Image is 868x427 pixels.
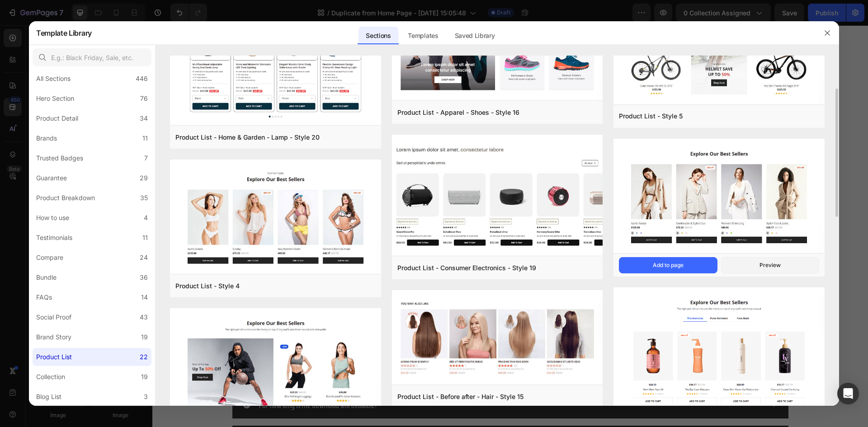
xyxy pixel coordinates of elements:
[81,23,261,60] span: Refer to the workshop manual for specific procedures on how to interpret and troubleshoot the che...
[107,304,260,320] p: What information do i need to provide to place an order?
[613,287,825,421] img: pl6.png
[619,257,717,273] button: Add to page
[170,160,381,276] img: pl4.png
[107,371,225,388] p: For how long is the download link available?
[392,135,603,258] img: pl19.png
[144,153,148,164] div: 7
[175,132,320,143] div: Product List - Home & Garden - Lamp - Style 20
[141,371,148,382] div: 19
[538,114,552,131] strong: Info
[141,292,148,303] div: 14
[36,73,71,84] div: All Sections
[140,272,148,283] div: 36
[36,391,61,402] div: Blog List
[36,292,52,303] div: FAQs
[392,290,603,386] img: pl15.png
[36,173,67,183] div: Guarantee
[140,352,148,362] div: 22
[140,192,148,203] div: 35
[140,113,148,124] div: 34
[619,111,683,122] div: Product List - Style 5
[36,352,72,362] div: Product List
[140,1,202,19] span: Check engine light
[837,383,859,404] div: Open Intercom Messenger
[401,27,445,45] div: Templates
[36,371,65,382] div: Collection
[298,4,418,21] span: Engine diagram and exploded view
[36,252,63,263] div: Compare
[613,139,825,255] img: pl14.png
[268,135,447,173] span: The transmission section of a workshop manual provides detailed instructions on maintenance, repa...
[142,232,148,243] div: 11
[153,74,189,110] img: gempages_585715561506276187-d1bd643c-7fc4-43b9-b6ba-4fd86b537ac2.png
[36,153,83,164] div: Trusted Badges
[335,114,380,131] strong: Transmission
[142,133,148,144] div: 11
[300,218,415,239] strong: Frequently Asked Questions
[456,23,633,60] span: Toyota / Lexus manual details body parts, including panels, bumpers, doors, and lights. It provid...
[36,272,57,283] div: Bundle
[140,252,148,263] div: 24
[455,135,634,173] span: Toyota / Lexus encompasses comprehensive technical data, intricate diagrams, and precise instruct...
[136,73,148,84] div: 446
[107,270,173,286] p: How do i place an order?
[141,332,148,343] div: 19
[140,312,148,323] div: 43
[144,391,148,402] div: 3
[36,232,72,243] div: Testimonials
[36,212,69,223] div: How to use
[140,173,148,183] div: 29
[36,113,78,124] div: Product Detail
[275,25,440,63] span: Engine diagrams and exploded views provide essential visual guidance for technicians. The diagram...
[36,332,71,343] div: Brand Story
[308,239,407,254] span: Need Help? We've got you covered!
[175,281,240,291] div: Product List - Style 4
[527,74,563,110] img: gempages_585715561506276187-c45dfa0e-3d7a-42df-993b-6f7f9114e46a.png
[653,261,684,269] div: Add to page
[721,257,819,273] button: Preview
[36,312,71,323] div: Social Proof
[140,93,148,104] div: 76
[759,261,781,269] div: Preview
[340,74,376,110] img: gempages_585715561506276187-d5023a30-8c4a-4103-b124-2fbc2d7a6124.png
[36,133,57,144] div: Brands
[83,135,259,185] span: Toyota / Lexus manual includes a wiring diagram illustrating the electrical connections within th...
[397,391,524,402] div: Product List - Before after - Hair - Style 15
[33,48,151,66] input: E.g.: Black Friday, Sale, etc.
[107,338,181,354] p: Should i expect any delays?
[144,212,148,223] div: 4
[36,93,74,104] div: Hero Section
[143,114,199,131] strong: Wiring diagrams
[397,107,519,118] div: Product List - Apparel - Shoes - Style 16
[508,1,582,19] strong: Body frame and parts
[170,308,381,418] img: pl3.png
[448,27,502,45] div: Saved Library
[397,263,536,273] div: Product List - Consumer Electronics - Style 19
[36,21,92,45] h2: Template Library
[36,192,95,203] div: Product Breakdown
[359,27,398,45] div: Sections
